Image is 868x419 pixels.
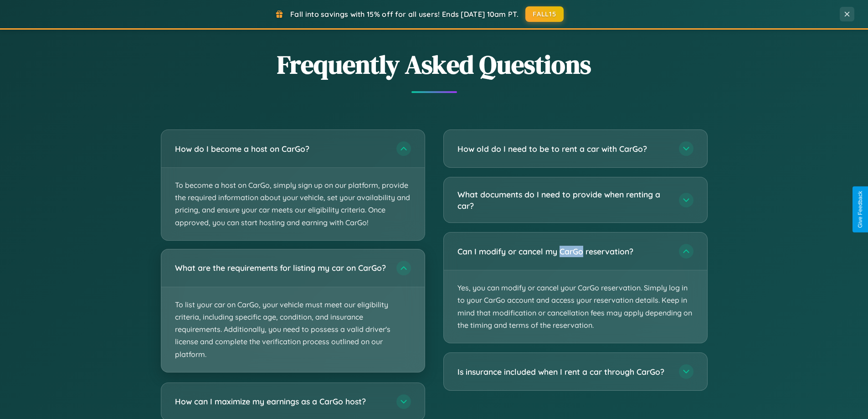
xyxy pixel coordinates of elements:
div: Give Feedback [857,191,863,228]
h3: How can I maximize my earnings as a CarGo host? [175,396,387,407]
h3: Can I modify or cancel my CarGo reservation? [457,246,670,257]
span: Fall into savings with 15% off for all users! Ends [DATE] 10am PT. [290,10,519,19]
h2: Frequently Asked Questions [161,47,708,82]
h3: What documents do I need to provide when renting a car? [457,189,670,211]
p: To become a host on CarGo, simply sign up on our platform, provide the required information about... [161,168,425,240]
h3: Is insurance included when I rent a car through CarGo? [457,366,670,378]
p: To list your car on CarGo, your vehicle must meet our eligibility criteria, including specific ag... [161,287,425,372]
h3: How do I become a host on CarGo? [175,143,387,155]
button: FALL15 [525,6,564,22]
p: Yes, you can modify or cancel your CarGo reservation. Simply log in to your CarGo account and acc... [444,270,707,343]
h3: How old do I need to be to rent a car with CarGo? [457,143,670,155]
h3: What are the requirements for listing my car on CarGo? [175,262,387,274]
